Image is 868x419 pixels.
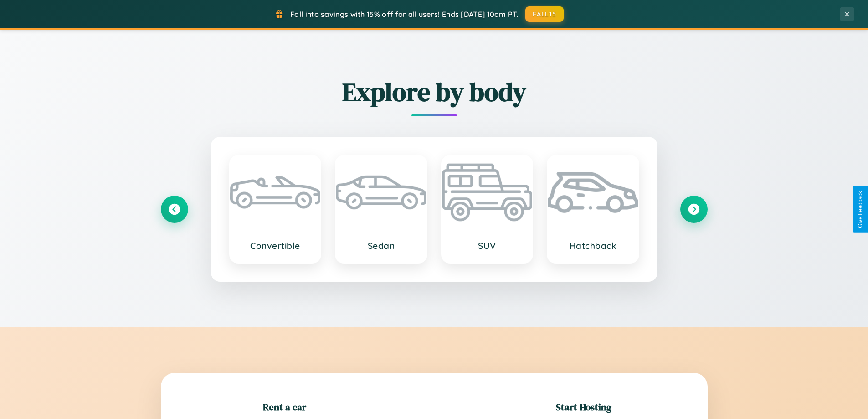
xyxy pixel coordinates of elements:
[451,240,524,251] h3: SUV
[345,240,417,251] h3: Sedan
[290,10,519,19] span: Fall into savings with 15% off for all users! Ends [DATE] 10am PT.
[857,191,863,228] div: Give Feedback
[161,74,708,109] h2: Explore by body
[557,240,629,251] h3: Hatchback
[239,240,312,251] h3: Convertible
[263,400,306,414] h2: Rent a car
[525,6,564,22] button: FALL15
[556,400,611,414] h2: Start Hosting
